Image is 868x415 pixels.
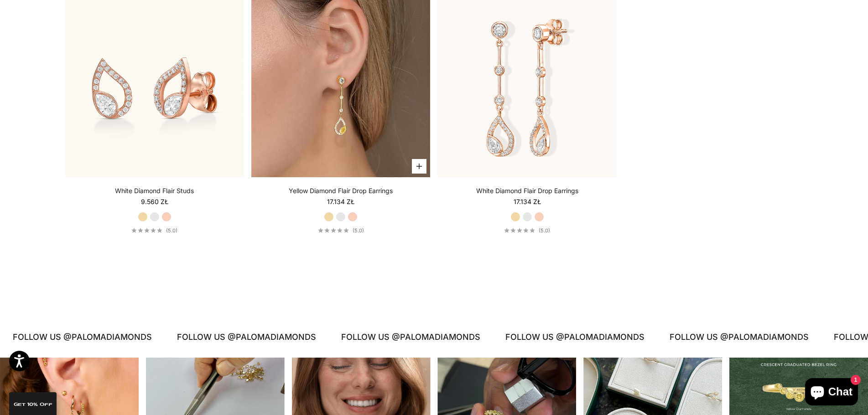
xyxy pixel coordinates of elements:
p: FOLLOW US @PALOMADIAMONDS [502,330,641,344]
p: FOLLOW US @PALOMADIAMONDS [666,330,806,344]
a: 5.0 out of 5.0 stars(5.0) [318,227,364,234]
span: (5.0) [353,227,364,234]
sale-price: 9.560 zł [141,197,168,206]
p: FOLLOW US @PALOMADIAMONDS [338,330,477,344]
a: White Diamond Flair Drop Earrings [476,186,578,195]
sale-price: 17.134 zł [514,197,541,206]
div: 5.0 out of 5.0 stars [131,228,162,233]
div: GET 10% Off [9,392,57,415]
inbox-online-store-chat: Shopify online store chat [802,378,861,408]
span: (5.0) [166,227,177,234]
a: White Diamond Flair Studs [115,186,194,195]
p: FOLLOW US @PALOMADIAMONDS [10,330,149,344]
p: FOLLOW US @PALOMADIAMONDS [174,330,313,344]
a: Yellow Diamond Flair Drop Earrings [289,186,393,195]
a: 5.0 out of 5.0 stars(5.0) [504,227,550,234]
div: 5.0 out of 5.0 stars [504,228,535,233]
sale-price: 17.134 zł [327,197,354,206]
a: 5.0 out of 5.0 stars(5.0) [131,227,177,234]
span: GET 10% Off [14,402,52,407]
div: 5.0 out of 5.0 stars [318,228,349,233]
span: (5.0) [539,227,550,234]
